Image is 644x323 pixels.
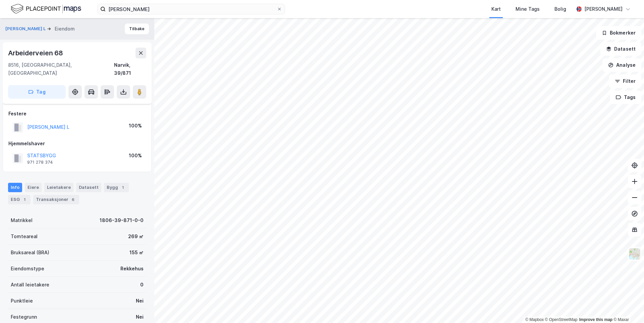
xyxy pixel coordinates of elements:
div: Eiendomstype [11,265,44,273]
div: Antall leietakere [11,281,49,289]
div: Hjemmelshaver [8,140,146,148]
div: Festegrunn [11,313,37,321]
div: 100% [129,152,142,160]
div: Rekkehus [120,265,144,273]
button: [PERSON_NAME] L [5,25,47,32]
div: Kart [491,5,501,13]
div: 100% [129,122,142,130]
a: Mapbox [525,317,544,322]
div: 1 [21,196,28,203]
div: 269 ㎡ [128,232,144,240]
a: OpenStreetMap [545,317,578,322]
button: Tags [610,91,641,104]
div: Tomteareal [11,232,38,240]
div: Punktleie [11,297,33,305]
div: 8516, [GEOGRAPHIC_DATA], [GEOGRAPHIC_DATA] [8,61,114,77]
div: 0 [140,281,144,289]
div: Leietakere [44,183,73,192]
input: Søk på adresse, matrikkel, gårdeiere, leietakere eller personer [106,4,277,14]
div: Eiere [25,183,42,192]
div: Bolig [554,5,566,13]
div: Nei [136,297,144,305]
div: Nei [136,313,144,321]
div: Matrikkel [11,216,33,224]
img: Z [628,248,641,260]
div: Narvik, 39/871 [114,61,146,77]
button: Tag [8,85,66,99]
div: Transaksjoner [33,195,79,204]
div: 155 ㎡ [129,249,144,257]
button: Bokmerker [596,26,641,40]
div: Arbeiderveien 68 [8,48,64,58]
div: Bygg [104,183,129,192]
div: Datasett [76,183,101,192]
div: ESG [8,195,31,204]
div: 971 278 374 [27,160,53,165]
div: Bruksareal (BRA) [11,249,49,257]
div: Kontrollprogram for chat [610,291,644,323]
div: 1806-39-871-0-0 [100,216,144,224]
img: logo.f888ab2527a4732fd821a326f86c7f29.svg [11,3,81,15]
div: Eiendom [55,25,75,33]
iframe: Chat Widget [610,291,644,323]
div: 1 [119,184,126,191]
a: Improve this map [579,317,612,322]
button: Filter [609,74,641,88]
div: Festere [8,110,146,118]
button: Datasett [600,42,641,56]
div: Mine Tags [516,5,540,13]
button: Tilbake [125,23,149,34]
div: [PERSON_NAME] [584,5,623,13]
div: Info [8,183,22,192]
button: Analyse [602,58,641,72]
div: 6 [70,196,76,203]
